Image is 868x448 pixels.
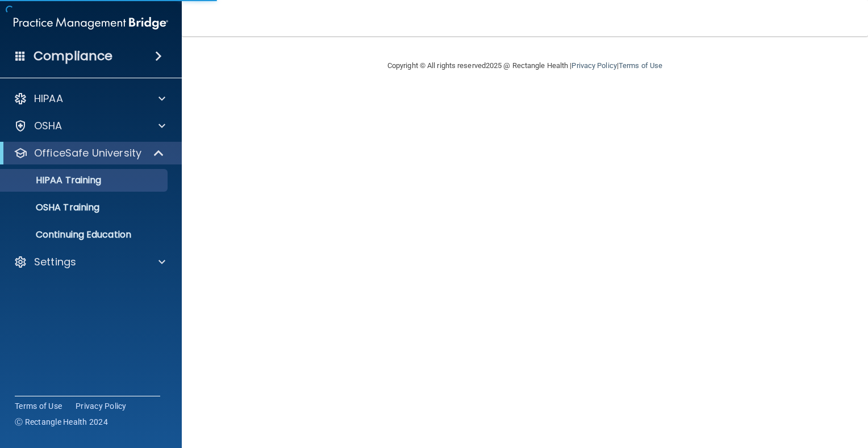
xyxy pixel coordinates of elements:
a: OfficeSafe University [14,146,165,160]
div: Copyright © All rights reserved 2025 @ Rectangle Health | | [318,48,732,84]
a: Terms of Use [15,400,62,412]
h4: Compliance [34,48,112,64]
p: OSHA [34,119,62,133]
img: PMB logo [14,12,168,35]
p: OSHA Training [7,202,99,213]
a: HIPAA [14,92,165,105]
p: Settings [34,255,76,269]
p: HIPAA [34,92,63,105]
a: Privacy Policy [76,400,127,412]
a: Settings [14,255,165,269]
p: HIPAA Training [7,175,101,186]
p: Continuing Education [7,229,162,240]
a: Terms of Use [619,61,662,70]
a: Privacy Policy [571,61,616,70]
a: OSHA [14,119,165,133]
p: OfficeSafe University [34,146,141,160]
span: Ⓒ Rectangle Health 2024 [15,416,108,428]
